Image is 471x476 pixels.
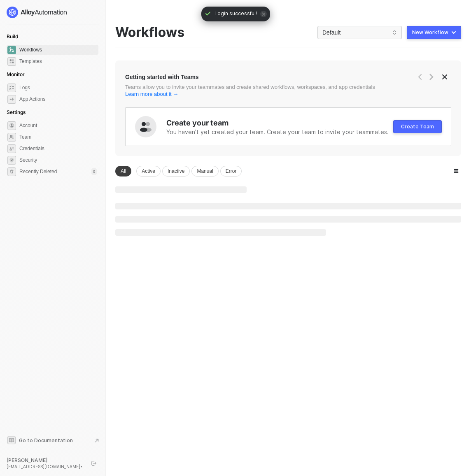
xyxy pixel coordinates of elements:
[7,144,16,153] span: credentials
[220,166,242,176] div: Error
[19,56,97,66] span: Templates
[166,118,393,128] div: Create your team
[191,166,218,176] div: Manual
[7,156,16,165] span: security
[417,74,423,80] span: icon-arrow-left
[441,74,448,80] span: icon-close
[7,121,16,130] span: settings
[19,96,45,103] div: App Actions
[125,91,178,97] a: Learn more about it →
[162,166,190,176] div: Inactive
[115,25,184,40] div: Workflows
[93,437,101,445] span: document-arrow
[19,83,97,93] span: Logs
[7,457,84,464] div: [PERSON_NAME]
[7,435,99,445] a: Knowledge Base
[166,128,393,136] div: You haven't yet created your team. Create your team to invite your teammates.
[7,7,98,18] a: logo
[7,436,16,444] span: documentation
[260,11,267,17] span: icon-close
[412,29,448,36] div: New Workflow
[19,132,97,142] span: Team
[7,84,16,92] span: icon-logs
[428,74,435,80] span: icon-arrow-right
[125,73,199,81] div: Getting started with Teams
[91,168,97,175] div: 0
[7,133,16,142] span: team
[136,166,161,176] div: Active
[407,26,461,39] button: New Workflow
[401,123,434,130] div: Create Team
[91,461,96,466] span: logout
[19,155,97,165] span: Security
[7,33,18,39] span: Build
[7,109,26,115] span: Settings
[7,57,16,66] span: marketplace
[7,7,68,18] img: logo
[115,166,131,176] div: All
[19,45,97,55] span: Workflows
[125,84,386,98] div: Teams allow you to invite your teammates and create shared workflows, workspaces, and app credent...
[19,121,97,130] span: Account
[322,26,397,39] span: Default
[215,10,257,18] span: Login successful!
[205,10,211,17] span: icon-check
[393,120,442,133] button: Create Team
[7,464,84,469] div: [EMAIL_ADDRESS][DOMAIN_NAME] •
[19,437,73,444] span: Go to Documentation
[19,144,97,153] span: Credentials
[7,167,16,176] span: settings
[19,168,57,175] span: Recently Deleted
[7,46,16,54] span: dashboard
[7,95,16,104] span: icon-app-actions
[7,71,25,77] span: Monitor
